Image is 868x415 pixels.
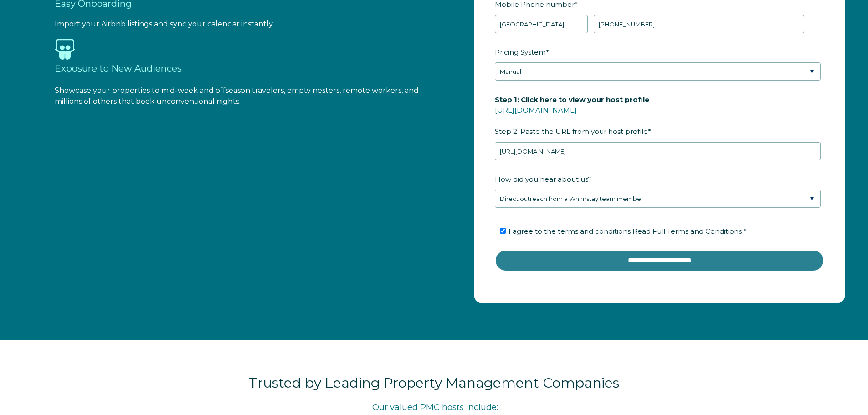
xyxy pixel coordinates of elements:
[500,228,506,234] input: I agree to the terms and conditions Read Full Terms and Conditions *
[495,92,649,107] span: Step 1: Click here to view your host profile
[495,106,577,114] a: [URL][DOMAIN_NAME]
[55,63,182,74] span: Exposure to New Audiences
[55,86,419,106] span: Showcase your properties to mid-week and offseason travelers, empty nesters, remote workers, and ...
[372,402,498,412] span: Our valued PMC hosts include:​
[632,227,742,236] span: Read Full Terms and Conditions
[249,374,619,391] span: Trusted by Leading Property Management Companies
[495,172,592,186] span: How did you hear about us?
[495,45,546,59] span: Pricing System
[55,20,274,28] span: Import your Airbnb listings and sync your calendar instantly.
[495,92,649,138] span: Step 2: Paste the URL from your host profile
[508,227,747,236] span: I agree to the terms and conditions
[631,227,744,236] a: Read Full Terms and Conditions
[495,142,821,160] input: airbnb.com/users/show/12345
